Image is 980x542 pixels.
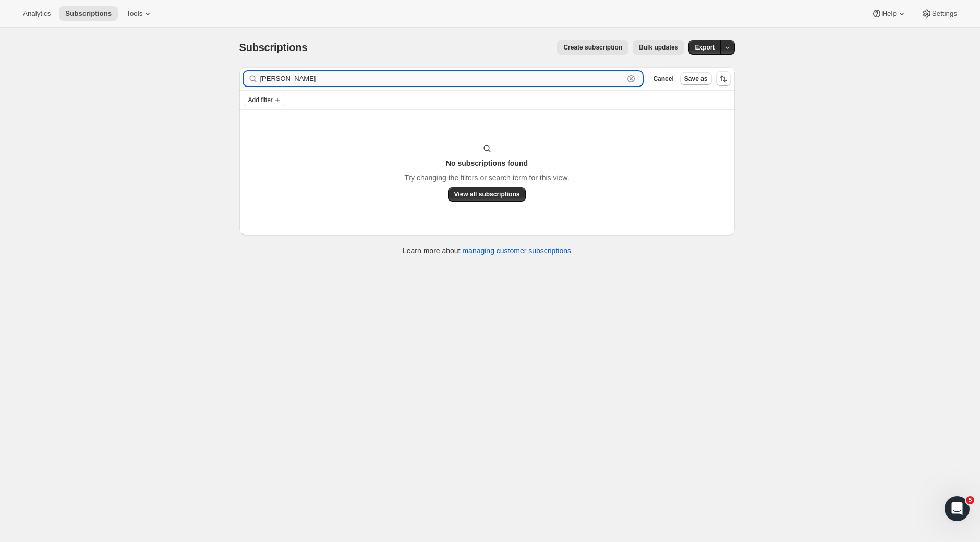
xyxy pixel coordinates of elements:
input: Filter subscribers [260,71,624,86]
span: Export [695,43,715,52]
span: Save as [684,75,708,83]
span: Settings [932,9,957,18]
span: Analytics [23,9,51,18]
button: View all subscriptions [448,187,526,202]
span: Subscriptions [239,42,308,53]
h3: No subscriptions found [446,158,528,168]
button: Sort the results [716,71,731,86]
span: Bulk updates [639,43,678,52]
p: Learn more about [403,245,571,256]
button: Tools [120,6,159,21]
button: Settings [915,6,963,21]
span: Tools [126,9,142,18]
button: Export [688,40,721,55]
button: Clear [626,73,636,84]
button: Cancel [649,72,677,85]
a: managing customer subscriptions [462,247,571,255]
iframe: Intercom live chat [945,496,970,521]
span: Cancel [653,75,673,83]
button: Help [865,6,913,21]
button: Add filter [244,94,285,106]
button: Bulk updates [633,40,684,55]
button: Subscriptions [59,6,118,21]
span: Subscriptions [65,9,112,18]
button: Save as [680,72,712,85]
span: View all subscriptions [454,190,520,199]
button: Analytics [17,6,57,21]
span: 5 [966,496,974,504]
span: Create subscription [563,43,622,52]
button: Create subscription [557,40,628,55]
span: Add filter [248,96,273,104]
span: Help [882,9,896,18]
p: Try changing the filters or search term for this view. [404,173,569,183]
